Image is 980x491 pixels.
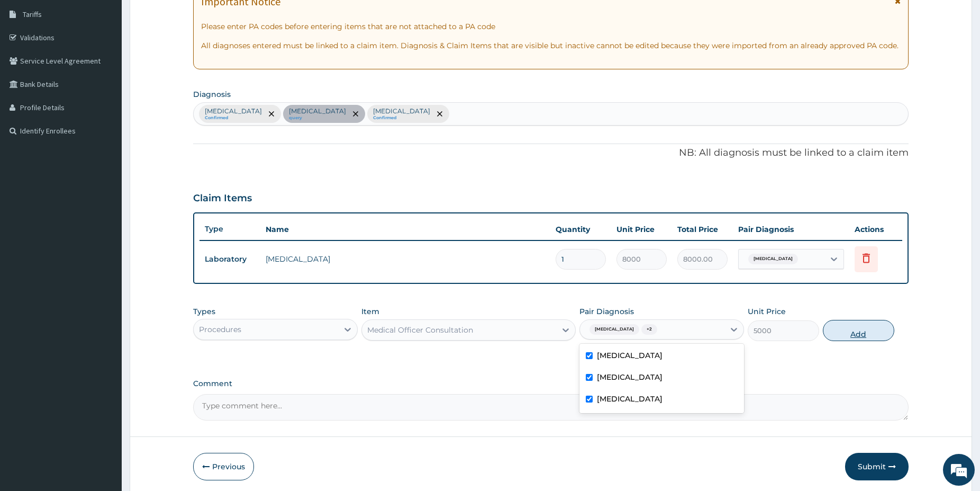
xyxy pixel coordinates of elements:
label: Pair Diagnosis [579,306,634,317]
th: Actions [849,219,902,240]
label: Item [361,306,379,317]
div: Medical Officer Consultation [367,325,473,335]
span: + 2 [641,324,657,335]
label: Types [193,307,215,316]
label: [MEDICAL_DATA] [597,372,663,382]
small: Confirmed [373,115,430,121]
th: Pair Diagnosis [733,219,849,240]
h3: Claim Items [193,193,252,204]
th: Name [260,219,550,240]
div: Chat with us now [55,59,178,73]
p: All diagnoses entered must be linked to a claim item. Diagnosis & Claim Items that are visible bu... [201,40,901,51]
label: Unit Price [748,306,786,317]
label: [MEDICAL_DATA] [597,350,663,361]
span: We're online! [61,133,146,240]
p: Please enter PA codes before entering items that are not attached to a PA code [201,21,901,32]
th: Type [199,219,260,239]
span: [MEDICAL_DATA] [589,324,639,335]
span: remove selection option [435,109,444,119]
small: query [289,115,346,121]
th: Quantity [550,219,611,240]
p: NB: All diagnosis must be linked to a claim item [193,146,909,160]
button: Submit [845,453,909,480]
div: Procedures [199,324,241,335]
img: d_794563401_company_1708531726252_794563401 [20,53,43,79]
label: [MEDICAL_DATA] [597,394,663,404]
span: [MEDICAL_DATA] [748,254,798,264]
p: [MEDICAL_DATA] [373,107,430,115]
textarea: Type your message and hit 'Enter' [5,289,202,326]
label: Comment [193,379,909,388]
th: Total Price [672,219,733,240]
th: Unit Price [611,219,672,240]
small: Confirmed [205,115,262,121]
button: Add [823,320,894,341]
span: remove selection option [267,109,276,119]
label: Diagnosis [193,89,231,100]
td: [MEDICAL_DATA] [260,248,550,270]
span: Tariffs [23,10,42,19]
div: Minimize live chat window [174,5,199,31]
span: remove selection option [351,109,360,119]
p: [MEDICAL_DATA] [205,107,262,115]
td: Laboratory [199,249,260,269]
p: [MEDICAL_DATA] [289,107,346,115]
button: Previous [193,453,254,480]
